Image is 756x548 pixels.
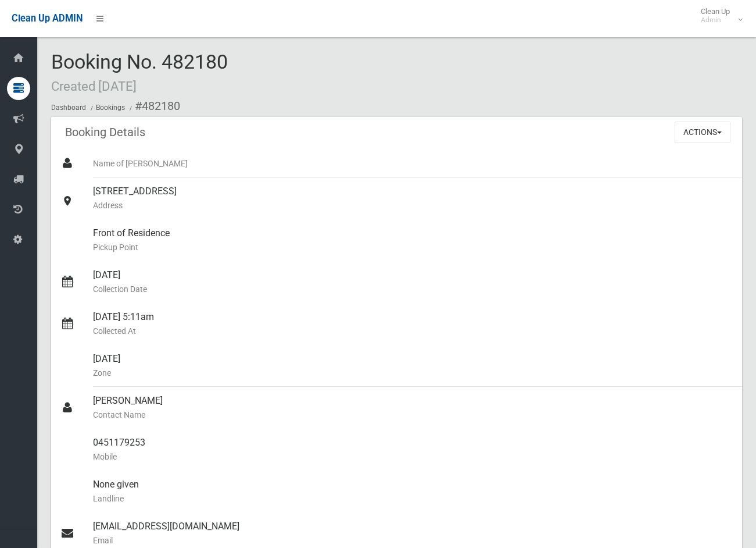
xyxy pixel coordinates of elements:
small: Pickup Point [93,240,733,254]
div: [STREET_ADDRESS] [93,177,733,219]
small: Zone [93,366,733,380]
small: Admin [701,16,730,24]
div: [PERSON_NAME] [93,387,733,429]
div: Front of Residence [93,219,733,261]
li: #482180 [127,95,180,117]
span: Clean Up [695,7,741,24]
a: Dashboard [51,104,86,112]
div: [DATE] 5:11am [93,303,733,345]
div: 0451179253 [93,429,733,471]
div: [DATE] [93,345,733,387]
small: Email [93,533,733,547]
small: Contact Name [93,408,733,422]
div: [DATE] [93,261,733,303]
small: Collected At [93,324,733,338]
span: Clean Up ADMIN [12,13,83,24]
small: Created [DATE] [51,79,137,94]
a: Bookings [96,104,125,112]
div: None given [93,471,733,513]
span: Booking No. 482180 [51,50,228,95]
header: Booking Details [51,121,159,144]
small: Landline [93,492,733,506]
button: Actions [675,122,730,143]
small: Mobile [93,450,733,464]
small: Collection Date [93,282,733,296]
small: Address [93,198,733,212]
small: Name of [PERSON_NAME] [93,156,733,170]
